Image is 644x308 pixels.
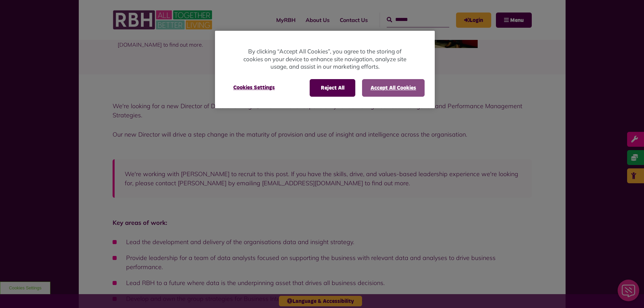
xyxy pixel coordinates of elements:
button: Accept All Cookies [362,79,425,97]
div: Privacy [215,31,435,108]
div: Cookie banner [215,31,435,108]
p: By clicking “Accept All Cookies”, you agree to the storing of cookies on your device to enhance s... [242,48,408,71]
button: Reject All [310,79,355,97]
div: Close Web Assistant [4,2,26,24]
button: Cookies Settings [225,79,283,96]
